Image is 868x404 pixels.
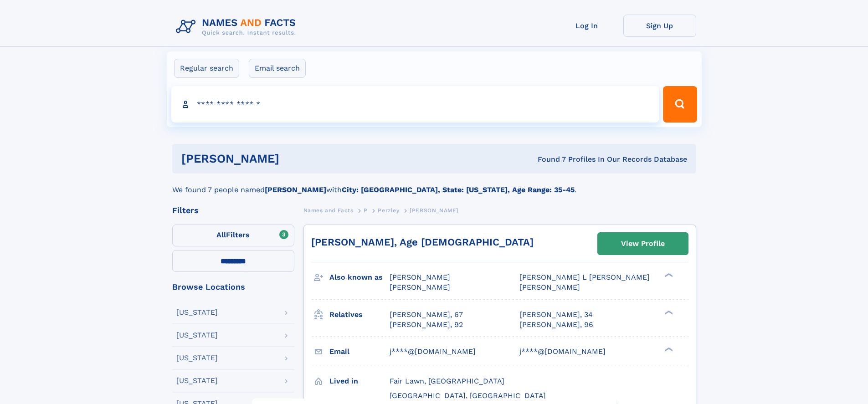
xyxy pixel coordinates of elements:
[172,15,303,39] img: Logo Names and Facts
[519,320,593,330] a: [PERSON_NAME], 96
[663,86,697,123] button: Search Button
[390,310,463,320] a: [PERSON_NAME], 67
[364,207,368,214] span: P
[176,354,218,362] div: [US_STATE]
[265,185,326,194] b: [PERSON_NAME]
[176,309,218,316] div: [US_STATE]
[172,225,294,246] label: Filters
[598,233,688,255] a: View Profile
[519,283,580,291] span: [PERSON_NAME]
[378,207,399,214] span: Perzley
[216,230,226,239] span: All
[390,273,450,281] span: [PERSON_NAME]
[390,320,463,330] a: [PERSON_NAME], 92
[623,15,696,37] a: Sign Up
[174,59,239,78] label: Regular search
[663,346,673,352] div: ❯
[311,236,534,248] a: [PERSON_NAME], Age [DEMOGRAPHIC_DATA]
[519,310,593,320] a: [PERSON_NAME], 34
[329,270,390,285] h3: Also known as
[176,377,218,384] div: [US_STATE]
[408,154,687,164] div: Found 7 Profiles In Our Records Database
[390,391,546,400] span: [GEOGRAPHIC_DATA], [GEOGRAPHIC_DATA]
[176,332,218,339] div: [US_STATE]
[663,309,673,315] div: ❯
[249,59,306,78] label: Email search
[390,283,450,291] span: [PERSON_NAME]
[181,153,409,164] h1: [PERSON_NAME]
[342,185,575,194] b: City: [GEOGRAPHIC_DATA], State: [US_STATE], Age Range: 35-45
[171,86,659,123] input: search input
[172,283,294,291] div: Browse Locations
[390,377,504,385] span: Fair Lawn, [GEOGRAPHIC_DATA]
[303,205,354,216] a: Names and Facts
[172,174,696,195] div: We found 7 people named with .
[329,373,390,389] h3: Lived in
[329,307,390,322] h3: Relatives
[172,206,294,215] div: Filters
[364,205,368,216] a: P
[550,15,623,37] a: Log In
[621,233,665,254] div: View Profile
[329,344,390,359] h3: Email
[410,207,458,214] span: [PERSON_NAME]
[519,273,650,281] span: [PERSON_NAME] L [PERSON_NAME]
[378,205,399,216] a: Perzley
[663,272,673,278] div: ❯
